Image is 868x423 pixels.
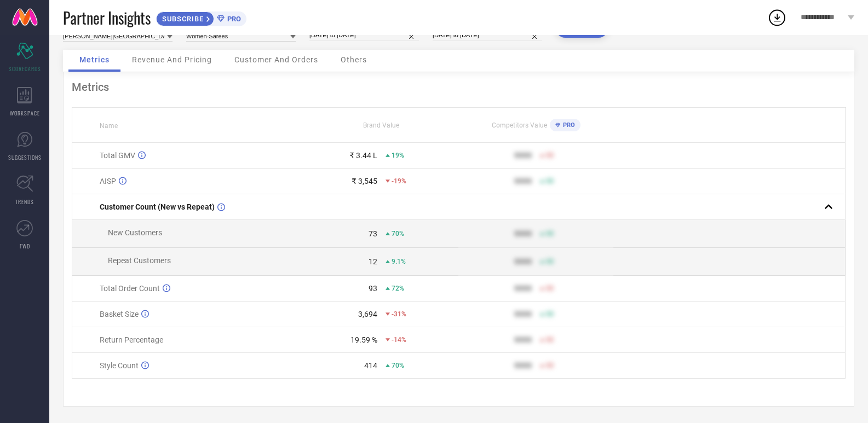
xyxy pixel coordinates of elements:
span: Repeat Customers [108,256,171,265]
span: PRO [560,121,575,129]
div: Metrics [72,80,846,94]
span: TRENDS [15,198,34,206]
span: Name [100,122,118,130]
div: 9999 [514,257,532,266]
div: 19.59 % [350,335,377,344]
span: Basket Size [100,310,139,318]
div: 9999 [514,284,532,293]
input: Select comparison period [433,30,542,41]
div: 93 [369,284,377,293]
span: Partner Insights [63,7,151,29]
span: Metrics [79,55,110,64]
span: 70% [392,230,404,237]
span: Style Count [100,361,139,370]
span: 50 [546,230,554,237]
span: Customer And Orders [234,55,318,64]
span: Total GMV [100,151,135,160]
span: SUBSCRIBE [157,15,206,23]
span: SCORECARDS [9,65,41,73]
span: 50 [546,152,554,159]
span: 50 [546,336,554,344]
div: 414 [364,361,377,370]
span: 50 [546,258,554,265]
span: 72% [392,285,404,292]
span: New Customers [108,228,162,237]
span: 50 [546,177,554,185]
div: 9999 [514,335,532,344]
span: PRO [225,15,241,23]
span: -19% [392,177,406,185]
span: 9.1% [392,258,406,265]
div: 3,694 [358,310,377,318]
div: 9999 [514,177,532,186]
span: -31% [392,310,406,318]
span: Others [341,55,367,64]
span: Competitors Value [492,121,547,129]
div: ₹ 3.44 L [349,151,377,160]
div: 73 [369,229,377,238]
span: 70% [392,362,404,369]
span: WORKSPACE [10,109,40,117]
span: 50 [546,285,554,292]
span: Customer Count (New vs Repeat) [100,202,215,211]
span: 50 [546,362,554,369]
a: SUBSCRIBEPRO [156,9,246,26]
div: 9999 [514,229,532,238]
span: Brand Value [363,121,399,129]
span: -14% [392,336,406,344]
span: SUGGESTIONS [8,153,42,161]
div: 9999 [514,361,532,370]
input: Select date range [309,30,419,41]
div: 12 [369,257,377,266]
div: ₹ 3,545 [352,177,377,186]
span: 50 [546,310,554,318]
span: 19% [392,152,404,159]
span: Total Order Count [100,284,160,293]
div: Open download list [767,8,787,27]
span: AISP [100,177,116,186]
span: FWD [20,242,30,250]
span: Return Percentage [100,335,163,344]
div: 9999 [514,310,532,318]
span: Revenue And Pricing [132,55,212,64]
div: 9999 [514,151,532,160]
